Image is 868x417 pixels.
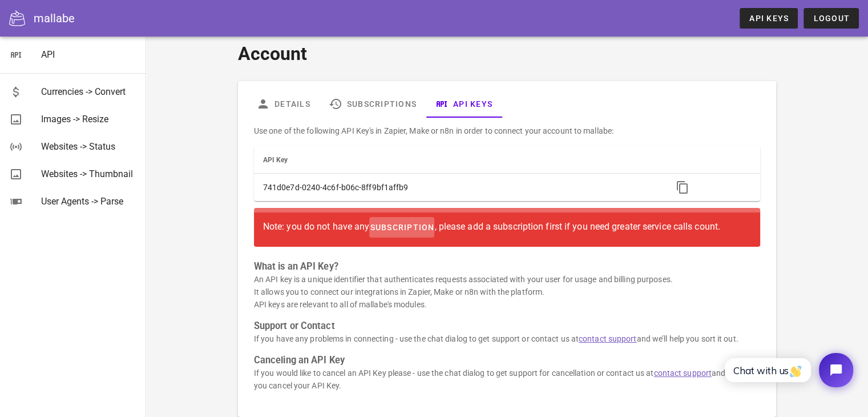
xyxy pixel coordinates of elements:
span: Logout [813,14,850,23]
a: Subscriptions [320,90,426,118]
h3: What is an API Key? [254,260,760,273]
iframe: Tidio Chat [712,343,863,397]
p: An API key is a unique identifier that authenticates requests associated with your user for usage... [254,273,760,311]
div: Currencies -> Convert [41,86,137,97]
a: API Keys [740,8,798,29]
p: If you have any problems in connecting - use the chat dialog to get support or contact us at and ... [254,332,760,345]
p: Use one of the following API Key's in Zapier, Make or n8n in order to connect your account to mal... [254,125,760,137]
a: contact support [653,368,712,378]
div: Websites -> Status [41,141,137,152]
h3: Canceling an API Key [254,354,760,367]
span: API Keys [749,14,789,23]
a: subscription [369,217,434,238]
p: If you would like to cancel an API Key please - use the chat dialog to get support for cancellati... [254,367,760,392]
span: API Key [263,156,288,164]
a: contact support [579,334,637,343]
div: User Agents -> Parse [41,196,137,207]
a: API Keys [426,90,502,118]
div: Images -> Resize [41,114,137,125]
td: 741d0e7d-0240-4c6f-b06c-8ff9bf1affb9 [254,174,663,201]
th: API Key: Not sorted. Activate to sort ascending. [254,146,663,174]
div: Note: you do not have any , please add a subscription first if you need greater service calls count. [263,217,751,238]
div: Websites -> Thumbnail [41,169,137,179]
span: subscription [369,223,434,232]
div: API [41,49,137,60]
h1: Account [238,40,776,67]
button: Logout [804,8,859,29]
a: Details [247,90,320,118]
h3: Support or Contact [254,320,760,332]
div: mallabe [34,10,75,27]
